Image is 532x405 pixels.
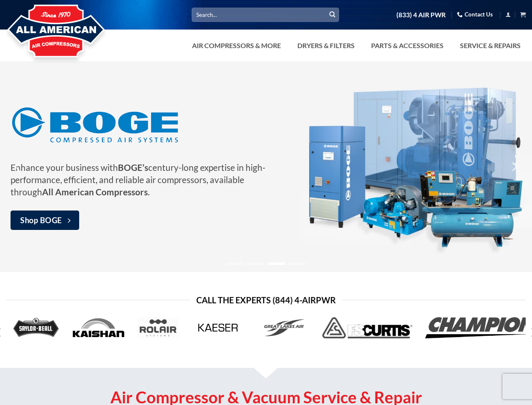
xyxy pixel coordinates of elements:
a: (833) 4 AIR PWR [396,8,446,22]
button: Previous [11,146,26,188]
button: Submit [326,8,339,21]
li: Page dot 3 [268,262,285,265]
span: Shop BOGE [20,214,62,227]
a: Parts & Accessories [366,37,449,54]
input: Search… [192,8,339,22]
a: Contact Us [457,8,493,21]
a: Login [505,9,511,20]
li: Page dot 1 [226,262,243,265]
a: Air Compressors & More [187,37,286,54]
img: BOGE Air Compressors [298,75,532,258]
img: BOGE Air Compressors [11,105,179,146]
strong: All American Compressors [42,186,148,197]
strong: BOGE’s [118,162,148,173]
button: Next [506,146,521,188]
a: View cart [520,9,526,20]
p: Enhance your business with century-long expertise in high-performance, efficient, and reliable ai... [11,161,266,198]
li: Page dot 4 [289,262,306,265]
a: Shop BOGE [11,211,79,230]
span: Call the Experts (844) 4-AirPwr [196,293,336,307]
a: Dryers & Filters [292,37,360,54]
a: Service & Repairs [455,37,526,54]
li: Page dot 2 [247,262,264,265]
